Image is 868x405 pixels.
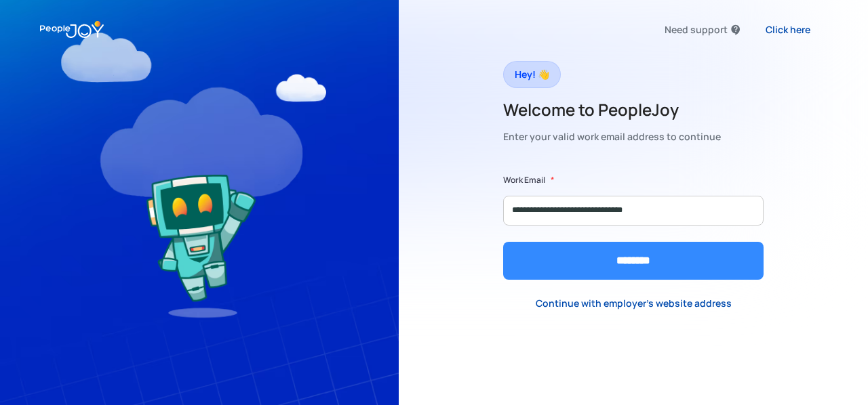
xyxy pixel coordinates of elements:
[755,16,821,44] a: Click here
[766,23,810,37] div: Click here
[665,20,728,39] div: Need support
[536,297,732,310] div: Continue with employer's website address
[515,65,549,84] div: Hey! 👋
[503,127,721,146] div: Enter your valid work email address to continue
[503,173,545,187] label: Work Email
[525,290,743,318] a: Continue with employer's website address
[503,99,721,121] h2: Welcome to PeopleJoy
[503,173,764,280] form: Form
